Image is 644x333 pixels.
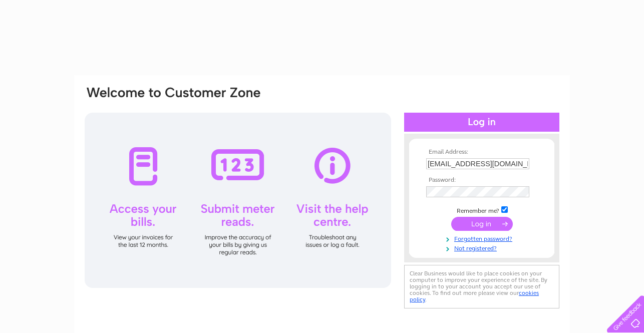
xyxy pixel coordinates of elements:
input: Submit [451,217,513,231]
div: Clear Business would like to place cookies on your computer to improve your experience of the sit... [404,265,559,308]
td: Remember me? [424,205,540,215]
a: Forgotten password? [426,233,540,243]
th: Password: [424,177,540,184]
a: Not registered? [426,243,540,252]
th: Email Address: [424,149,540,156]
a: cookies policy [410,289,539,303]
